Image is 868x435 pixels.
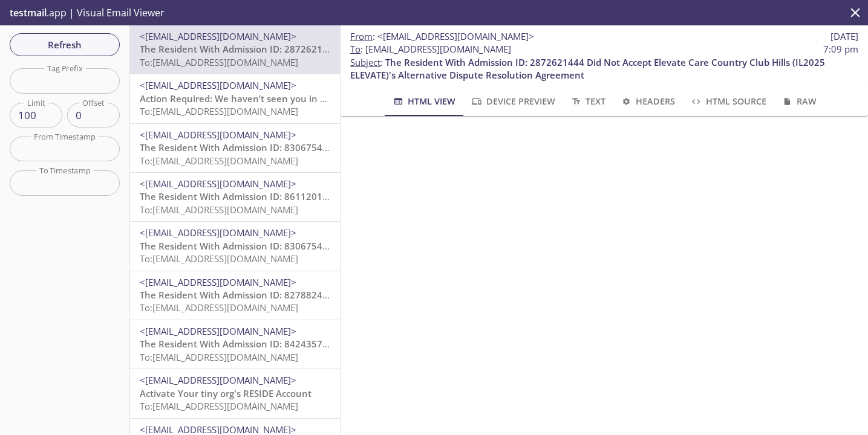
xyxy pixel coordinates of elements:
span: The Resident With Admission ID: 2872621444 Did Not Accept Elevate Care Country Club Hills (IL2025... [350,56,825,81]
span: Headers [620,94,675,109]
div: <[EMAIL_ADDRESS][DOMAIN_NAME]>The Resident With Admission ID: 2872621444 Did Not Accept Elevate C... [130,25,340,74]
span: To: [EMAIL_ADDRESS][DOMAIN_NAME] [140,351,298,363]
span: Text [570,94,605,109]
span: To: [EMAIL_ADDRESS][DOMAIN_NAME] [140,204,298,216]
button: Refresh [10,33,120,56]
span: Refresh [19,37,110,53]
span: <[EMAIL_ADDRESS][DOMAIN_NAME]> [377,30,534,42]
span: The Resident With Admission ID: 8306754722 Did Not Accept Elevate Care Country [GEOGRAPHIC_DATA] ... [140,240,867,252]
span: The Resident With Admission ID: 8306754722 Did Not Accept Elevate Care Country [GEOGRAPHIC_DATA] ... [140,141,867,153]
span: <[EMAIL_ADDRESS][DOMAIN_NAME]> [140,276,296,288]
span: <[EMAIL_ADDRESS][DOMAIN_NAME]> [140,30,296,42]
span: 7:09 pm [823,43,858,56]
span: From [350,30,373,42]
span: To: [EMAIL_ADDRESS][DOMAIN_NAME] [140,400,298,412]
span: Raw [781,94,817,109]
p: : [350,43,858,82]
span: To: [EMAIL_ADDRESS][DOMAIN_NAME] [140,155,298,167]
span: <[EMAIL_ADDRESS][DOMAIN_NAME]> [140,325,296,337]
div: <[EMAIL_ADDRESS][DOMAIN_NAME]>Action Required: We haven’t seen you in your Reside account lately!... [130,74,340,123]
span: To: [EMAIL_ADDRESS][DOMAIN_NAME] [140,301,298,314]
span: <[EMAIL_ADDRESS][DOMAIN_NAME]> [140,374,296,386]
span: HTML View [392,94,455,109]
span: Action Required: We haven’t seen you in your Reside account lately! [140,92,438,105]
span: The Resident With Admission ID: 2872621444 Did Not Accept Elevate Care Country Club Hills (IL2025... [140,43,816,55]
span: Subject [350,56,380,68]
span: The Resident With Admission ID: 8278824878 Did Not Accept Aperion Care [GEOGRAPHIC_DATA] (IL2025 ... [140,289,861,301]
span: : [350,30,534,43]
span: The Resident With Admission ID: 8424357365 Did Not Accept IL2025 ELEVATE's Alternative Dispute Re... [140,338,671,350]
div: <[EMAIL_ADDRESS][DOMAIN_NAME]>The Resident With Admission ID: 8278824878 Did Not Accept Aperion C... [130,271,340,320]
span: To: [EMAIL_ADDRESS][DOMAIN_NAME] [140,105,298,117]
span: To: [EMAIL_ADDRESS][DOMAIN_NAME] [140,56,298,68]
span: Device Preview [470,94,555,109]
span: <[EMAIL_ADDRESS][DOMAIN_NAME]> [140,129,296,141]
div: <[EMAIL_ADDRESS][DOMAIN_NAME]>The Resident With Admission ID: 8306754722 Did Not Accept Elevate C... [130,124,340,172]
span: testmail [10,6,47,19]
div: <[EMAIL_ADDRESS][DOMAIN_NAME]>The Resident With Admission ID: 8306754722 Did Not Accept Elevate C... [130,222,340,270]
span: <[EMAIL_ADDRESS][DOMAIN_NAME]> [140,227,296,239]
span: HTML Source [690,94,766,109]
span: <[EMAIL_ADDRESS][DOMAIN_NAME]> [140,79,296,91]
span: : [EMAIL_ADDRESS][DOMAIN_NAME] [350,43,511,56]
span: The Resident With Admission ID: 8611201362 Did Not Accept Elevate Care Country Club Hills (IL2025... [140,190,816,202]
span: To: [EMAIL_ADDRESS][DOMAIN_NAME] [140,253,298,265]
div: <[EMAIL_ADDRESS][DOMAIN_NAME]>The Resident With Admission ID: 8611201362 Did Not Accept Elevate C... [130,173,340,221]
span: Activate Your tiny org's RESIDE Account [140,387,312,399]
span: <[EMAIL_ADDRESS][DOMAIN_NAME]> [140,178,296,190]
div: <[EMAIL_ADDRESS][DOMAIN_NAME]>Activate Your tiny org's RESIDE AccountTo:[EMAIL_ADDRESS][DOMAIN_NAME] [130,369,340,417]
span: [DATE] [830,30,858,43]
span: To [350,43,361,55]
div: <[EMAIL_ADDRESS][DOMAIN_NAME]>The Resident With Admission ID: 8424357365 Did Not Accept IL2025 EL... [130,320,340,369]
